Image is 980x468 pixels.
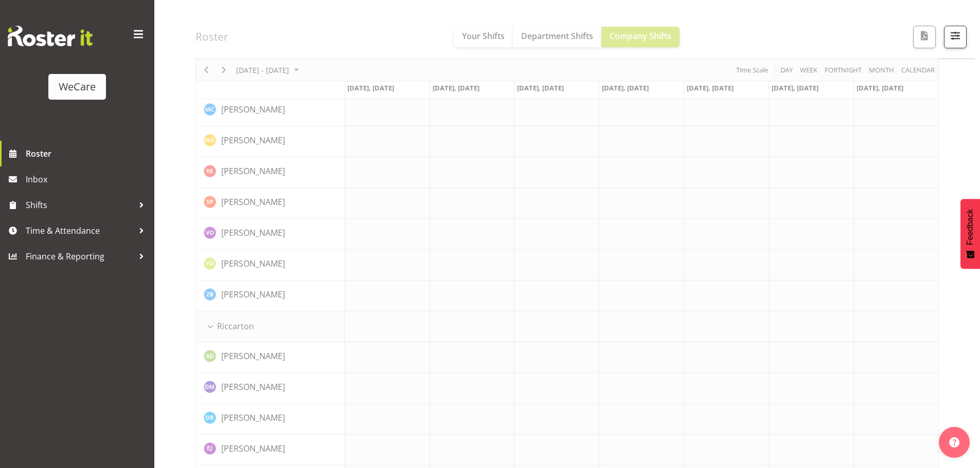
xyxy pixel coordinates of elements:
span: Time & Attendance [26,223,134,238]
span: Feedback [966,209,975,245]
span: Shifts [26,197,134,213]
button: Filter Shifts [944,26,967,48]
div: WeCare [59,79,96,95]
img: help-xxl-2.png [949,437,959,447]
span: Roster [26,146,149,161]
img: Rosterit website logo [8,26,93,46]
span: Inbox [26,172,149,187]
span: Finance & Reporting [26,249,134,264]
button: Feedback - Show survey [960,199,980,269]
